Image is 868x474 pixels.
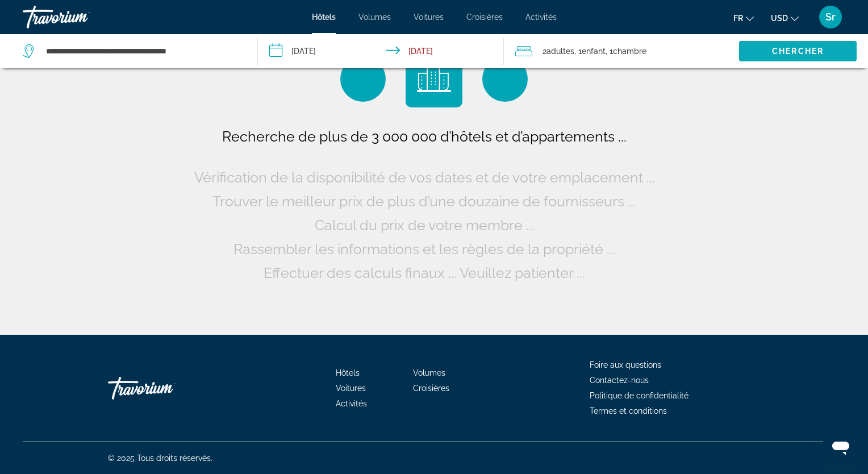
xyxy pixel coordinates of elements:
[771,14,788,23] span: USD
[733,10,754,26] button: Changer la langue
[771,10,799,26] button: Changer de devise
[733,14,743,23] span: Fr
[825,11,836,23] span: Sr
[590,360,661,369] a: Foire aux questions
[574,47,582,56] font: , 1
[258,34,504,68] button: Date d’arrivée : 8 août 2026 Date de départ : 11 août 2026
[336,384,366,393] a: Voitures
[466,13,503,22] a: Croisières
[194,169,655,186] span: Vérification de la disponibilité de vos dates et de votre emplacement ...
[358,13,391,22] a: Volumes
[108,371,222,405] a: Travorium
[315,217,535,234] span: Calcul du prix de votre membre ...
[606,47,613,56] font: , 1
[413,384,449,393] a: Croisières
[546,47,574,56] span: Adultes
[525,13,557,22] a: Activités
[312,13,336,22] a: Hôtels
[504,34,739,68] button: Voyageurs : 2 adultes, 1 enfant
[414,13,444,22] a: Voitures
[590,376,649,385] a: Contactez-nous
[816,5,845,29] button: Menu utilisateur
[590,406,667,415] a: Termes et conditions
[23,2,136,32] a: Travorium
[108,454,212,463] span: © 2025 Tous droits réservés.
[336,399,367,408] a: Activités
[413,368,445,377] a: Volumes
[772,47,824,56] span: Chercher
[222,128,627,145] span: Recherche de plus de 3 000 000 d’hôtels et d’appartements ...
[542,47,546,56] font: 2
[212,193,636,210] span: Trouver le meilleur prix de plus d’une douzaine de fournisseurs ...
[739,41,857,61] button: Chercher
[264,264,585,281] span: Effectuer des calculs finaux ... Veuillez patienter ...
[582,47,606,56] span: Enfant
[590,391,688,400] a: Politique de confidentialité
[233,240,615,257] span: Rassembler les informations et les règles de la propriété ...
[336,368,360,377] a: Hôtels
[613,47,646,56] span: Chambre
[823,429,859,465] iframe: Bouton de lancement de la fenêtre de messagerie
